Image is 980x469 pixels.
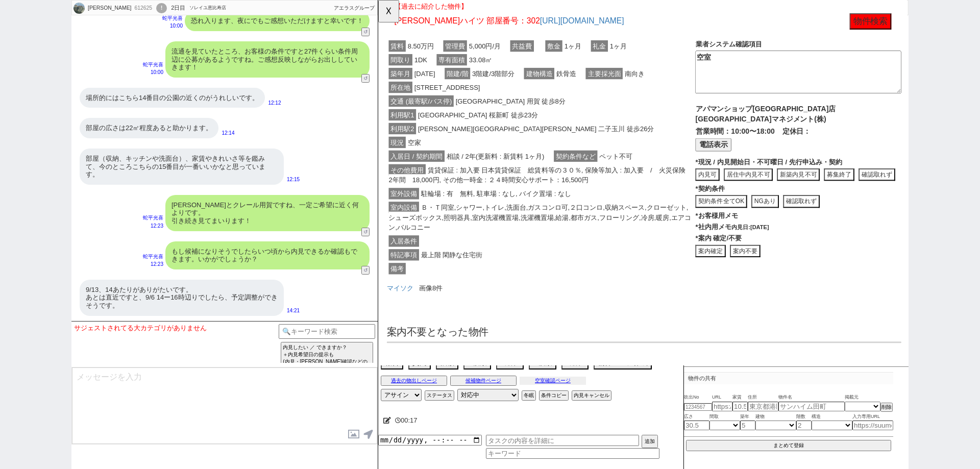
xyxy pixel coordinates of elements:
[143,222,163,230] p: 12:23
[401,210,431,224] button: NGあり
[30,147,48,159] span: 空家
[156,3,167,13] div: !
[11,132,41,144] span: 利用駅2
[520,377,586,385] button: 空室確認ページ
[522,390,536,401] button: 冬眠
[732,393,748,402] span: 家賃
[572,390,611,401] button: 内見キャンセル
[229,43,247,56] span: 礼金
[86,4,131,12] div: [PERSON_NAME]
[778,393,845,402] span: 物件名
[162,14,183,22] p: 蛇平光喜
[341,169,562,179] p: * 現況 / 内見開始日・不可曜日 / 先行申込み・契約
[80,149,284,185] div: 部屋（収納、キッチンや洗面台）、家賃やきれいさ等を鑑みて、今のところこちらの15番目が一番いいかなと思っています。
[11,177,51,189] span: その他費用
[263,73,288,85] span: 南向き
[223,73,263,85] span: 主要採光面
[99,73,149,85] span: 3階建/3階部分
[740,421,755,430] input: 5
[180,43,198,56] span: 敷金
[189,4,226,12] div: ソレイユ恵比寿店
[361,266,370,275] button: ↺
[341,210,397,224] button: 契約条件全てOK
[11,253,44,265] span: 入居条件
[796,421,812,430] input: 2
[852,421,893,430] input: https://suumo.jp/chintai/jnc_000022489271
[17,2,554,12] p: 【過去に紹介した物件】
[507,14,552,32] button: 物件検索
[143,214,163,222] p: 蛇平光喜
[778,402,845,411] input: サンハイム田町
[143,68,163,77] p: 10:00
[95,43,134,56] span: 5,000円/月
[429,181,475,195] button: 新築内見不可
[11,117,41,130] span: 利用駅1
[95,58,125,70] span: 33.08㎡
[684,403,712,411] input: 1234567
[268,99,281,107] p: 12:12
[11,103,81,115] span: 交通 (最寄駅/バス停)
[11,202,44,214] span: 室外設備
[157,73,189,85] span: 建物構造
[880,403,893,412] button: 削除
[748,393,778,402] span: 住所
[44,202,210,214] span: 駐輪場 : 有 無料, 駐車場 : なし, バイク置場 : なし
[11,283,30,295] span: 備考
[80,118,218,138] div: 部屋の広さは22㎡程度あると助かります。
[517,181,556,195] button: 確認取れず
[287,176,300,184] p: 12:15
[372,181,424,195] button: 居住中内見不可
[44,268,114,280] span: 最上階 閑静な住宅街
[425,390,454,401] button: ステータス
[189,162,236,174] span: 契約条件など
[37,88,111,100] span: [STREET_ADDRESS]
[341,149,380,162] button: 電話表示
[435,210,475,224] button: 確認取れず
[287,307,300,315] p: 14:21
[11,58,37,70] span: 間取り
[712,393,732,402] span: URL
[684,413,709,421] span: 広さ
[686,440,891,451] button: まとめて登録
[341,251,562,261] p: *案内 確定/不要
[11,88,37,100] span: 所在地
[71,162,181,174] span: 相談 / 2年(更新料 : 新賃料 1ヶ月)
[131,4,154,12] div: 612625
[174,18,264,28] a: [URL][DOMAIN_NAME]
[341,227,562,237] p: * お客様用メモ
[281,342,373,375] button: 内見したい ／ できますか？ ＋内見希望日の提示も (内見・[PERSON_NAME]確認などの希望)
[341,263,374,277] button: 案内確定
[80,88,265,108] div: 場所的にはこちら14番目の公園の近くのがうれしいです。
[143,253,163,261] p: 蛇平光喜
[70,43,95,56] span: 管理費
[812,413,852,421] span: 構造
[11,268,44,280] span: 特記事項
[9,350,562,365] p: 案内不要となった物件
[684,393,712,402] span: 吹出No
[165,195,370,231] div: [PERSON_NAME]とクレール用賀ですね、一定ご希望に近く何よりです。 引き続き見てまいります！
[171,4,185,12] div: 2日目
[222,129,234,137] p: 12:14
[684,372,893,384] p: 物件の共有
[73,3,85,14] img: 0m0740641172511424793407ca858606c991441210ae61
[165,241,370,269] div: もし候補になりそうでしたらいつ頃から内見できるか確認もできます。いかがでしょうか？
[642,435,658,448] button: 追加
[852,413,893,421] span: 入力専用URL
[165,41,370,78] div: 流通を見ていたところ、お客様の条件ですと27件くらい条件周辺に公募があるようですね。ご感想反映しながらお出ししていきます！
[361,74,370,83] button: ↺
[11,73,37,85] span: 築年月
[247,43,269,56] span: 1ヶ月
[434,136,465,146] span: 定休日：
[162,22,183,30] p: 10:00
[63,58,95,70] span: 専有面積
[796,413,812,421] span: 階数
[381,376,447,386] button: 過去の物出しページ
[189,73,215,85] span: 鉄骨造
[709,413,740,421] span: 間取
[450,376,517,386] button: 候補物件ページ
[80,280,284,316] div: 9/13、14あたりがありがたいです。 あとは直近ですと、9/6 14ー16時辺りでしたら、予定調整ができそうです。
[236,162,276,174] span: ペット不可
[539,390,569,401] button: 条件コピー
[143,260,163,268] p: 12:23
[755,413,796,421] span: 建物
